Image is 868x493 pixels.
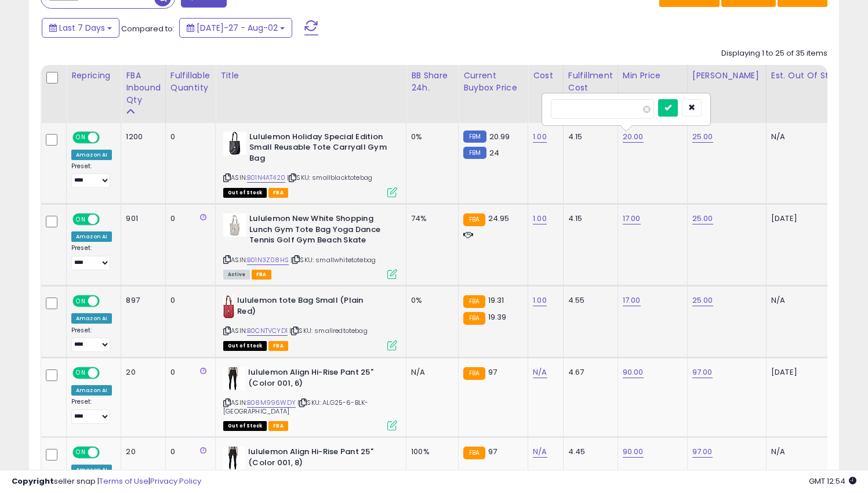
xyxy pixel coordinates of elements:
div: 20 [126,447,157,457]
button: Last 7 Days [42,18,119,38]
div: 4.67 [568,367,609,378]
div: 4.45 [568,447,609,457]
span: 24 [489,147,499,158]
small: FBM [463,130,486,143]
div: 4.15 [568,132,609,142]
small: FBM [463,147,486,159]
a: Terms of Use [99,476,148,487]
div: Amazon AI [71,150,112,160]
img: 31EjgrEGUPL._SL40_.jpg [223,367,245,390]
div: 74% [411,213,449,224]
a: 25.00 [692,213,713,224]
span: ON [74,215,88,224]
div: 4.15 [568,213,609,224]
b: lululemon Align Hi-Rise Pant 25" (Color 001, 8) [248,447,389,471]
span: Compared to: [121,23,175,34]
div: Displaying 1 to 25 of 35 items [721,48,827,59]
div: ASIN: [223,132,397,196]
a: 20.00 [623,131,644,143]
small: FBA [463,213,485,226]
div: Preset: [71,398,112,424]
div: Amazon AI [71,385,112,396]
a: 17.00 [623,213,641,224]
small: FBA [463,367,485,380]
span: [DATE]-27 - Aug-02 [197,22,278,34]
a: B01N4AT420 [247,173,285,183]
a: 1.00 [533,295,547,306]
span: 19.39 [488,311,507,322]
a: Privacy Policy [150,476,201,487]
span: | SKU: ALG25-6-BLK-[GEOGRAPHIC_DATA] [223,398,368,415]
span: OFF [98,296,117,306]
span: All listings that are currently out of stock and unavailable for purchase on Amazon [223,188,267,198]
span: 97 [488,367,497,378]
div: Preset: [71,162,112,188]
div: Repricing [71,70,116,82]
div: Preset: [71,244,112,270]
div: 0 [170,213,206,224]
b: Lululemon Holiday Special Edition Small Reusable Tote Carryall Gym Bag [249,132,390,167]
span: Last 7 Days [59,22,105,34]
div: 0% [411,295,449,306]
div: 4.55 [568,295,609,306]
span: ON [74,368,88,378]
div: BB Share 24h. [411,70,453,94]
span: OFF [98,368,117,378]
span: OFF [98,215,117,224]
span: | SKU: smallwhitetotebag [290,255,376,264]
span: 24.95 [488,213,510,224]
div: 0 [170,132,206,142]
b: lululemon tote Bag Small (Plain Red) [237,295,378,320]
div: FBA inbound Qty [126,70,161,106]
div: seller snap | | [12,476,201,487]
span: ON [74,448,88,458]
div: Preset: [71,327,112,353]
a: 1.00 [533,131,547,143]
a: B01N3Z08HS [247,255,289,265]
div: 0 [170,295,206,306]
span: OFF [98,448,117,458]
span: | SKU: smallblacktotebag [287,173,372,182]
span: FBA [268,421,288,431]
div: Title [220,70,401,82]
div: ASIN: [223,295,397,349]
a: 97.00 [692,446,713,458]
a: N/A [533,446,547,458]
span: All listings that are currently out of stock and unavailable for purchase on Amazon [223,421,267,431]
a: 17.00 [623,295,641,306]
div: Current Buybox Price [463,70,523,94]
a: 25.00 [692,295,713,306]
a: 1.00 [533,213,547,224]
div: [PERSON_NAME] [692,70,761,82]
span: ON [74,132,88,142]
small: FBA [463,295,485,308]
a: 97.00 [692,367,713,378]
span: ON [74,296,88,306]
span: OFF [98,132,117,142]
div: Cost [533,70,558,82]
span: All listings that are currently out of stock and unavailable for purchase on Amazon [223,341,267,351]
span: All listings currently available for purchase on Amazon [223,270,250,280]
span: FBA [268,188,288,198]
img: 41iTj6KP04L._SL40_.jpg [223,295,234,318]
div: Fulfillment Cost [568,70,613,94]
span: FBA [268,341,288,351]
b: Lululemon New White Shopping Lunch Gym Tote Bag Yoga Dance Tennis Golf Gym Beach Skate [249,213,390,249]
span: 19.31 [488,295,504,306]
div: 0 [170,367,206,378]
small: FBA [463,312,485,325]
span: | SKU: smallredtotebag [289,326,368,335]
div: 0% [411,132,449,142]
span: 2025-08-10 12:54 GMT [809,476,856,487]
strong: Copyright [12,476,54,487]
a: 90.00 [623,446,644,458]
div: 0 [170,447,206,457]
span: 97 [488,446,497,457]
a: B0CNTVCYD1 [247,326,288,336]
div: 901 [126,213,157,224]
div: Min Price [623,70,682,82]
a: N/A [533,367,547,378]
div: ASIN: [223,367,397,429]
span: FBA [252,270,271,280]
button: [DATE]-27 - Aug-02 [179,18,292,38]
